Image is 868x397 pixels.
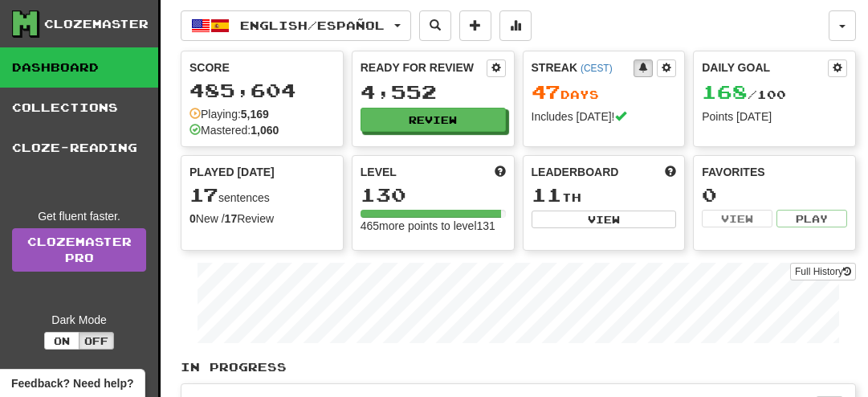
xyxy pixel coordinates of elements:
div: Day s [532,82,677,103]
button: Search sentences [419,10,451,41]
button: English/Español [181,10,411,41]
div: 4,552 [361,82,506,102]
button: Full History [790,263,856,280]
span: Level [361,164,397,180]
div: Dark Mode [12,312,146,328]
button: View [702,210,772,227]
strong: 1,060 [251,124,279,137]
div: Clozemaster [44,16,149,32]
span: Leaderboard [532,164,619,180]
strong: 0 [189,212,196,225]
button: On [44,332,79,350]
a: ClozemasterPro [12,228,146,272]
button: View [532,211,677,228]
span: 168 [702,80,748,103]
div: 465 more points to level 131 [361,218,506,234]
span: This week in points, UTC [665,164,676,180]
div: 0 [702,185,847,205]
div: sentences [189,185,335,206]
div: Ready for Review [361,59,487,76]
div: 485,604 [189,80,335,100]
a: (CEST) [581,63,613,74]
span: Score more points to level up [495,164,506,180]
button: Review [361,108,506,132]
div: th [532,185,677,206]
span: Played [DATE] [189,164,275,180]
strong: 17 [225,212,238,225]
div: Points [DATE] [702,108,847,125]
div: Daily Goal [702,59,828,77]
div: Playing: [189,106,269,122]
button: Play [776,210,847,227]
span: 17 [189,183,218,206]
span: / 100 [702,88,786,101]
div: 130 [361,185,506,205]
span: English / Español [240,18,385,32]
button: Off [79,332,114,350]
div: Score [189,59,335,76]
div: Favorites [702,164,847,180]
div: Get fluent faster. [12,208,146,224]
strong: 5,169 [241,108,269,121]
div: Includes [DATE]! [532,108,677,125]
span: 47 [532,80,560,103]
div: Streak [532,59,634,76]
div: Mastered: [189,122,279,138]
span: 11 [532,183,562,206]
p: In Progress [181,359,856,375]
button: More stats [499,10,532,41]
button: Add sentence to collection [459,10,491,41]
span: Open feedback widget [11,375,133,391]
div: New / Review [189,211,335,227]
